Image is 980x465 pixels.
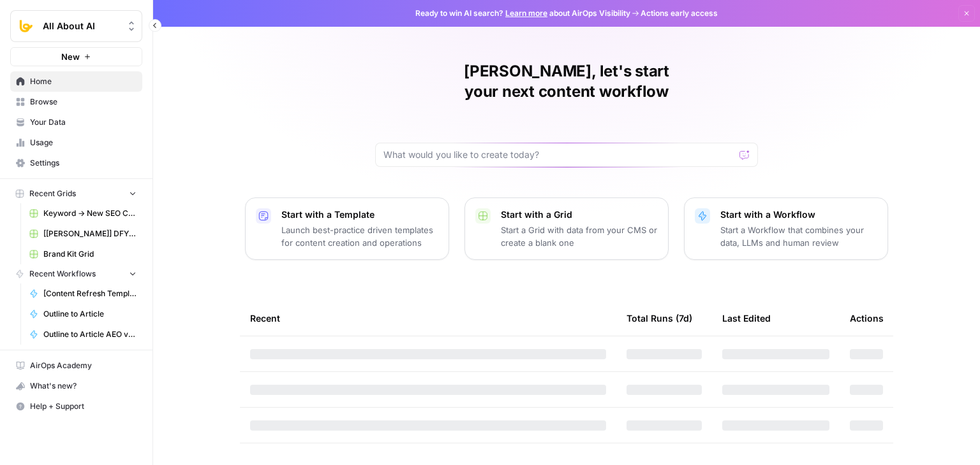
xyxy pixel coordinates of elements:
[10,264,142,283] button: Recent Workflows
[383,148,734,161] input: What would you like to create today?
[10,10,142,42] button: Workspace: All About AI
[627,301,692,336] div: Total Runs (7d)
[10,92,142,112] a: Browse
[10,376,142,396] button: What's new?
[501,224,658,249] p: Start a Grid with data from your CMS or create a blank one
[43,20,120,32] span: All About AI
[30,137,137,148] span: Usage
[30,117,137,128] span: Your Data
[30,76,137,87] span: Home
[375,61,758,102] h1: [PERSON_NAME], let's start your next content workflow
[43,228,137,240] span: [[PERSON_NAME]] DFY POC👨‍🦲
[850,301,884,336] div: Actions
[10,396,142,417] button: Help + Support
[10,71,142,92] a: Home
[24,203,142,224] a: Keyword -> New SEO Content Workflow ([PERSON_NAME])
[10,112,142,132] a: Your Data
[10,355,142,376] a: AirOps Academy
[722,301,771,336] div: Last Edited
[43,208,137,219] span: Keyword -> New SEO Content Workflow ([PERSON_NAME])
[10,132,142,153] a: Usage
[43,308,137,320] span: Outline to Article
[24,244,142,264] a: Brand Kit Grid
[61,50,80,63] span: New
[641,8,718,19] span: Actions early access
[11,376,142,396] div: What's new?
[30,360,137,371] span: AirOps Academy
[10,153,142,173] a: Settings
[684,197,888,260] button: Start with a WorkflowStart a Workflow that combines your data, LLMs and human review
[29,188,76,199] span: Recent Grids
[245,197,449,260] button: Start with a TemplateLaunch best-practice driven templates for content creation and operations
[24,324,142,345] a: Outline to Article AEO version [In prog]
[505,8,547,18] a: Learn more
[501,208,658,221] p: Start with a Grid
[30,401,137,412] span: Help + Support
[43,288,137,299] span: [Content Refresh Template] Add Internal Links from SERP
[43,329,137,340] span: Outline to Article AEO version [In prog]
[281,208,438,221] p: Start with a Template
[250,301,606,336] div: Recent
[464,197,669,260] button: Start with a GridStart a Grid with data from your CMS or create a blank one
[10,184,142,203] button: Recent Grids
[281,224,438,249] p: Launch best-practice driven templates for content creation and operations
[10,47,142,66] button: New
[30,96,137,108] span: Browse
[30,157,137,169] span: Settings
[24,304,142,324] a: Outline to Article
[15,15,38,38] img: All About AI Logo
[415,8,630,19] span: Ready to win AI search? about AirOps Visibility
[720,224,877,249] p: Start a Workflow that combines your data, LLMs and human review
[43,248,137,260] span: Brand Kit Grid
[24,224,142,244] a: [[PERSON_NAME]] DFY POC👨‍🦲
[720,208,877,221] p: Start with a Workflow
[24,283,142,304] a: [Content Refresh Template] Add Internal Links from SERP
[29,268,96,280] span: Recent Workflows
